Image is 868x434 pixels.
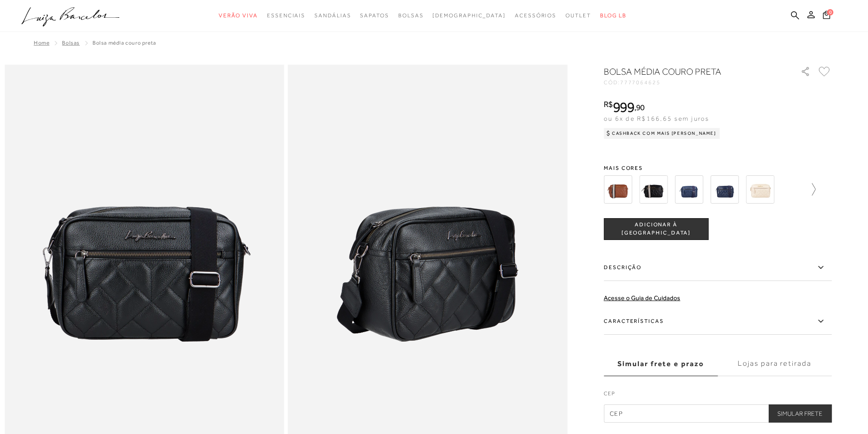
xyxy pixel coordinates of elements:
[718,352,832,376] label: Lojas para retirada
[604,255,832,281] label: Descrição
[604,100,613,108] i: R$
[604,165,832,171] span: Mais cores
[634,103,645,112] i: ,
[398,7,424,24] a: categoryNavScreenReaderText
[360,12,389,19] span: Sapatos
[768,404,832,423] button: Simular Frete
[604,294,680,301] a: Acesse o Guia de Cuidados
[219,12,258,19] span: Verão Viva
[219,7,258,24] a: categoryNavScreenReaderText
[34,40,49,46] a: Home
[62,40,80,46] a: Bolsas
[565,12,591,19] span: Outlet
[604,389,832,402] label: CEP
[604,65,775,78] h1: BOLSA MÉDIA COURO PRETA
[604,221,708,237] span: ADICIONAR À [GEOGRAPHIC_DATA]
[604,218,709,240] button: ADICIONAR À [GEOGRAPHIC_DATA]
[565,7,591,24] a: categoryNavScreenReaderText
[600,12,627,19] span: BLOG LB
[746,175,774,204] img: BOLSA MÉDIA COURO BEGE NATA
[675,175,703,204] img: BOLSA MÉDIA COURO AZUL NAVAL
[92,40,156,46] span: BOLSA MÉDIA COURO PRETA
[613,99,634,115] span: 999
[432,12,506,19] span: [DEMOGRAPHIC_DATA]
[600,7,627,24] a: BLOG LB
[314,7,351,24] a: categoryNavScreenReaderText
[515,12,556,19] span: Acessórios
[604,115,709,122] span: ou 6x de R$166,65 sem juros
[639,175,668,204] img: Bolsa média alça bicolor preta
[636,102,645,112] span: 90
[604,352,718,376] label: Simular frete e prazo
[515,7,556,24] a: categoryNavScreenReaderText
[398,12,424,19] span: Bolsas
[432,7,506,24] a: noSubCategoriesText
[267,7,305,24] a: categoryNavScreenReaderText
[604,175,632,204] img: BOLSA MÉDIA ALÇA BICOLOR CARAMELO
[314,12,351,19] span: Sandálias
[827,9,833,15] span: 0
[604,80,786,85] div: CÓD:
[267,12,305,19] span: Essenciais
[360,7,389,24] a: categoryNavScreenReaderText
[604,308,832,335] label: Características
[604,128,720,139] div: Cashback com Mais [PERSON_NAME]
[820,10,833,22] button: 0
[710,175,739,204] img: BOLSA MÉDIA COURO AZUL NAVAL
[620,79,661,86] span: 7777064625
[604,404,832,423] input: CEP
